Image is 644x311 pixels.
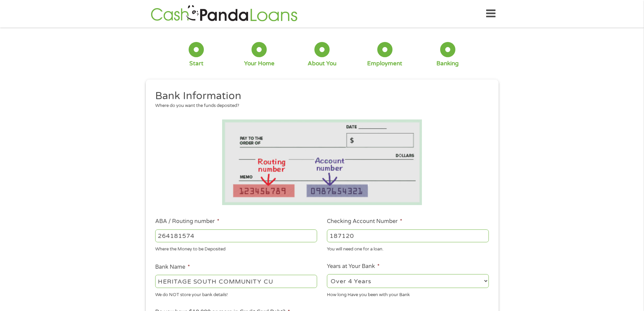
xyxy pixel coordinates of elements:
h2: Bank Information [155,89,484,103]
div: Employment [367,60,402,67]
div: How long Have you been with your Bank [327,289,489,298]
div: Where do you want the funds deposited? [155,103,484,109]
label: ABA / Routing number [155,218,219,225]
div: Your Home [244,60,275,67]
label: Checking Account Number [327,218,402,225]
div: Start [189,60,204,67]
div: We do NOT store your bank details! [155,289,317,298]
label: Bank Name [155,264,190,271]
div: About You [308,60,336,67]
div: Banking [436,60,459,67]
input: 263177916 [155,229,317,242]
img: GetLoanNow Logo [149,4,300,23]
label: Years at Your Bank [327,263,380,270]
img: Routing number location [222,119,422,205]
div: Where the Money to be Deposited [155,244,317,253]
input: 345634636 [327,229,489,242]
div: You will need one for a loan. [327,244,489,253]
